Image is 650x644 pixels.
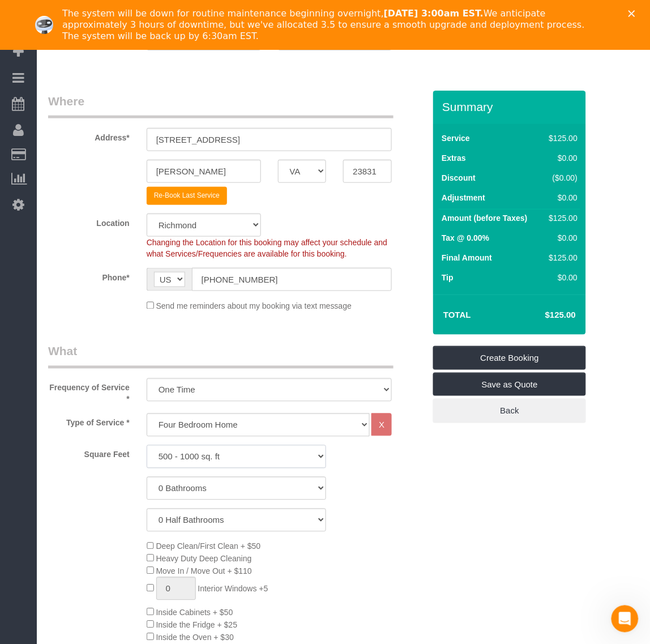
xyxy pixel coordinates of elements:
[442,232,489,244] label: Tax @ 0.00%
[545,192,578,203] div: $0.00
[35,16,53,34] img: Profile image for Ellie
[442,212,527,224] label: Amount (before Taxes)
[40,214,138,229] label: Location
[156,633,234,642] span: Inside the Oven + $30
[442,252,492,263] label: Final Amount
[511,310,576,320] h4: $125.00
[545,152,578,164] div: $0.00
[147,187,227,204] button: Re-Book Last Service
[156,302,352,311] span: Send me reminders about my booking via text message
[545,212,578,224] div: $125.00
[442,100,580,113] h3: Summary
[40,445,138,460] label: Square Feet
[442,272,454,283] label: Tip
[156,542,261,551] span: Deep Clean/First Clean + $50
[343,160,392,183] input: Zip Code*
[156,555,252,564] span: Heavy Duty Deep Cleaning
[384,8,484,19] b: [DATE] 3:00am EST.
[545,133,578,144] div: $125.00
[433,373,586,396] a: Save as Quote
[198,585,268,594] span: Interior Windows +5
[545,232,578,244] div: $0.00
[156,621,238,630] span: Inside the Fridge + $25
[442,172,476,184] label: Discount
[628,10,640,17] div: Close
[192,268,392,291] input: Phone*
[156,608,233,617] span: Inside Cabinets + $50
[62,8,597,42] div: The system will be down for routine maintenance beginning overnight, We anticipate approximately ...
[48,343,394,369] legend: What
[40,128,138,143] label: Address*
[442,133,470,144] label: Service
[40,413,138,429] label: Type of Service *
[48,93,394,118] legend: Where
[433,399,586,423] a: Back
[443,310,471,319] strong: Total
[147,238,387,258] span: Changing the Location for this booking may affect your schedule and what Services/Frequencies are...
[545,252,578,263] div: $125.00
[545,272,578,283] div: $0.00
[433,346,586,370] a: Create Booking
[611,605,639,633] iframe: Intercom live chat
[442,152,466,164] label: Extras
[147,160,261,183] input: City*
[442,192,485,203] label: Adjustment
[156,567,252,576] span: Move In / Move Out + $110
[40,268,138,283] label: Phone*
[40,378,138,405] label: Frequency of Service *
[545,172,578,184] div: ($0.00)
